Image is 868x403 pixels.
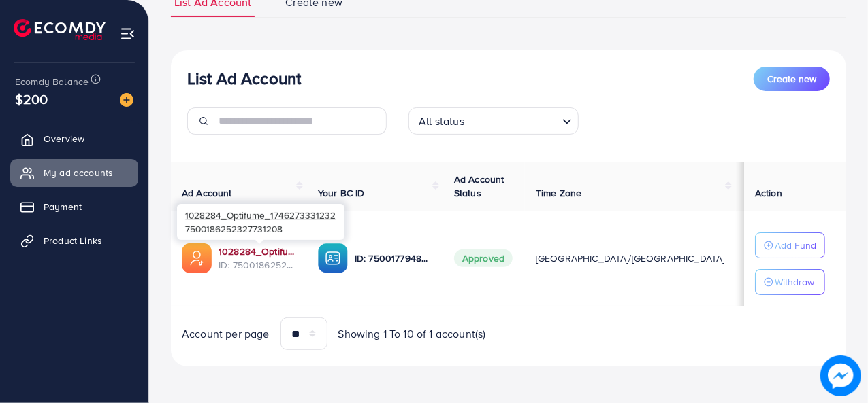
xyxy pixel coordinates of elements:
[416,111,467,131] span: All status
[10,125,138,152] a: Overview
[536,251,725,265] span: [GEOGRAPHIC_DATA]/[GEOGRAPHIC_DATA]
[182,243,212,273] img: ic-ads-acc.e4c84228.svg
[182,186,232,200] span: Ad Account
[10,227,138,254] a: Product Links
[177,204,344,240] div: 7500186252327731208
[755,232,825,258] button: Add Fund
[454,249,513,267] span: Approved
[755,269,825,295] button: Withdraw
[820,355,861,396] img: image
[468,109,557,131] input: Search for option
[318,243,348,273] img: ic-ba-acc.ded83a64.svg
[767,72,816,86] span: Create new
[185,209,336,222] span: 1028284_Optifume_1746273331232
[536,186,581,200] span: Time Zone
[754,67,830,91] button: Create new
[318,186,365,200] span: Your BC ID
[219,258,296,272] span: ID: 7500186252327731208
[187,69,301,88] h3: List Ad Account
[755,186,782,200] span: Action
[44,234,102,247] span: Product Links
[338,326,486,342] span: Showing 1 To 10 of 1 account(s)
[120,93,133,107] img: image
[15,89,48,109] span: $200
[15,75,89,88] span: Ecomdy Balance
[775,274,814,290] p: Withdraw
[219,245,296,258] a: 1028284_Optifume_1746273331232
[44,200,82,213] span: Payment
[454,173,504,200] span: Ad Account Status
[408,107,579,135] div: Search for option
[14,19,106,40] img: logo
[10,193,138,220] a: Payment
[44,132,84,145] span: Overview
[44,166,113,179] span: My ad accounts
[120,26,135,41] img: menu
[10,159,138,186] a: My ad accounts
[775,237,816,253] p: Add Fund
[182,326,270,342] span: Account per page
[355,250,432,266] p: ID: 7500177948360687624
